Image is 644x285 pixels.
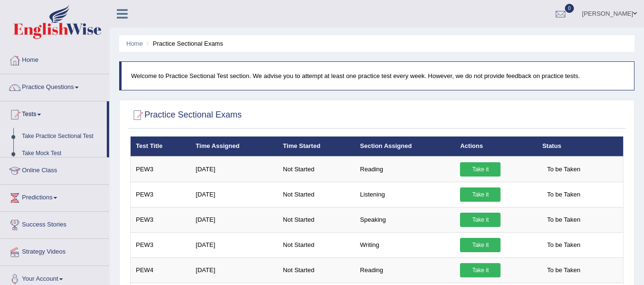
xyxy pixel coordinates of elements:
span: To be Taken [542,238,585,252]
td: [DATE] [191,157,278,182]
th: Test Title [131,137,191,157]
a: Take it [460,238,501,252]
td: PEW3 [131,157,191,182]
td: Not Started [278,207,355,232]
a: Home [0,47,109,71]
a: Practice Questions [0,74,109,98]
a: Online Class [0,157,109,181]
a: Success Stories [0,212,109,236]
a: Home [126,40,143,47]
span: 0 [565,4,574,13]
td: PEW4 [131,257,191,283]
td: [DATE] [191,182,278,207]
a: Take Practice Sectional Test [18,128,107,145]
a: Take it [460,213,501,227]
a: Strategy Videos [0,239,109,263]
td: [DATE] [191,257,278,283]
td: [DATE] [191,207,278,232]
td: Not Started [278,257,355,283]
td: PEW3 [131,182,191,207]
a: Take it [460,187,501,202]
a: Tests [0,101,107,125]
td: PEW3 [131,207,191,232]
td: Reading [355,257,455,283]
th: Section Assigned [355,137,455,157]
span: To be Taken [542,213,585,227]
td: Listening [355,182,455,207]
span: To be Taken [542,162,585,177]
td: Not Started [278,232,355,257]
span: To be Taken [542,263,585,277]
th: Actions [455,137,537,157]
td: Reading [355,157,455,182]
td: PEW3 [131,232,191,257]
th: Time Started [278,137,355,157]
th: Status [537,137,624,157]
td: Not Started [278,157,355,182]
p: Welcome to Practice Sectional Test section. We advise you to attempt at least one practice test e... [131,71,624,80]
th: Time Assigned [191,137,278,157]
span: To be Taken [542,187,585,202]
td: Not Started [278,182,355,207]
a: Take it [460,162,501,177]
td: Writing [355,232,455,257]
a: Take it [460,263,501,277]
h2: Practice Sectional Exams [130,108,242,122]
a: Take Mock Test [18,145,107,162]
a: Predictions [0,185,109,208]
li: Practice Sectional Exams [144,39,223,48]
td: [DATE] [191,232,278,257]
td: Speaking [355,207,455,232]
